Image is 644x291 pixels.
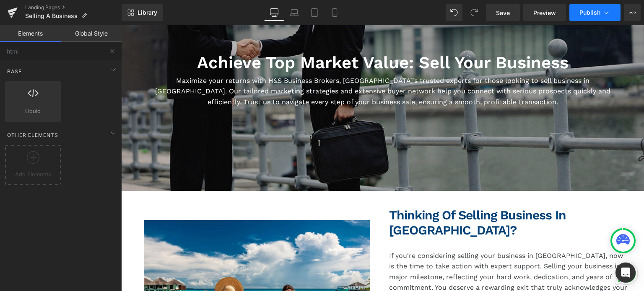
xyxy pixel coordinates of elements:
span: Base [6,67,23,75]
button: More [624,4,641,21]
a: Send a message via WhatsApp [492,235,519,262]
a: Desktop [264,4,284,21]
span: Other Elements [6,131,59,139]
a: Mobile [325,4,345,21]
a: Landing Pages [25,4,122,11]
a: Global Style [61,25,122,42]
button: Publish [569,4,621,21]
button: Redo [466,4,483,21]
p: If you're considering selling your business in [GEOGRAPHIC_DATA], now is the time to take action ... [268,225,507,279]
span: Publish [579,9,600,16]
span: Liquid [8,107,58,116]
span: Selling A Business [25,13,78,19]
p: Maximize your returns with H&S Business Brokers, [GEOGRAPHIC_DATA]’s trusted experts for those lo... [29,50,493,82]
div: Open Intercom Messenger [615,263,636,283]
a: Tablet [304,4,325,21]
h2: Thinking of Selling Business in [GEOGRAPHIC_DATA]? [268,183,507,213]
span: Save [496,8,510,17]
a: Laptop [284,4,304,21]
span: Add Elements [7,170,59,179]
button: Undo [446,4,462,21]
a: Preview [523,4,566,21]
div: Open WhatsApp chat [492,235,519,262]
span: Library [138,9,157,16]
a: New Library [122,4,163,21]
span: Preview [533,8,556,17]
